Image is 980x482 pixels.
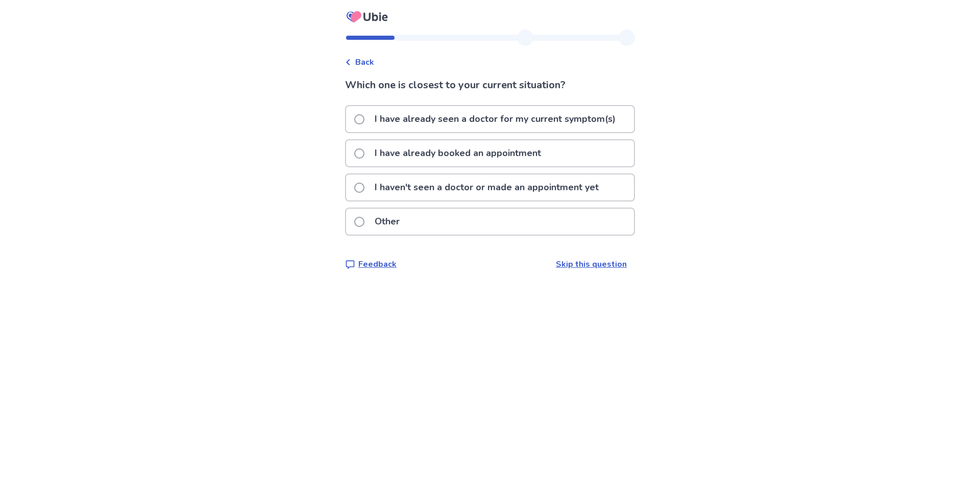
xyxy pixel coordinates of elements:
a: Feedback [345,258,397,270]
p: Other [369,209,406,235]
p: I haven't seen a doctor or made an appointment yet [369,174,605,200]
p: I have already booked an appointment [369,140,547,166]
p: Feedback [358,258,397,270]
span: Back [355,56,374,68]
p: I have already seen a doctor for my current symptom(s) [369,106,622,132]
a: Skip this question [556,259,627,270]
p: Which one is closest to your current situation? [345,78,635,93]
